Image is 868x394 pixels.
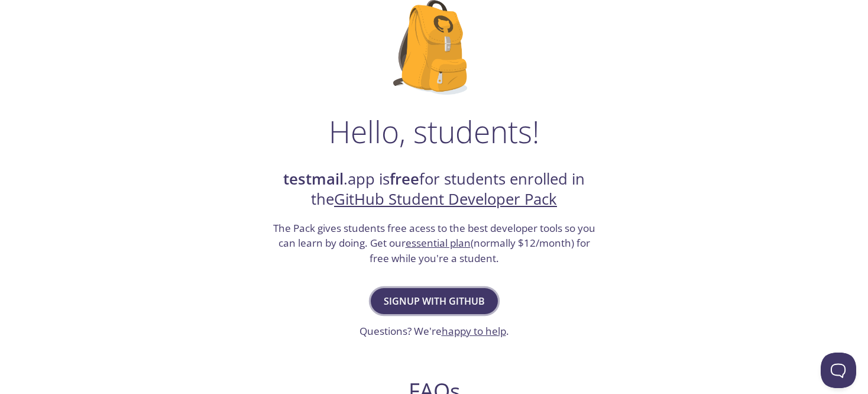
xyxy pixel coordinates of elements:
[359,324,509,339] h3: Questions? We're .
[271,221,597,266] h3: The Pack gives students free acess to the best developer tools so you can learn by doing. Get our...
[406,236,471,250] a: essential plan
[371,288,498,314] button: Signup with GitHub
[271,169,597,210] h2: .app is for students enrolled in the
[821,353,856,388] iframe: Help Scout Beacon - Open
[384,293,485,309] span: Signup with GitHub
[283,169,344,189] strong: testmail
[329,114,539,149] h1: Hello, students!
[334,189,557,209] a: GitHub Student Developer Pack
[390,169,419,189] strong: free
[442,324,506,338] a: happy to help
